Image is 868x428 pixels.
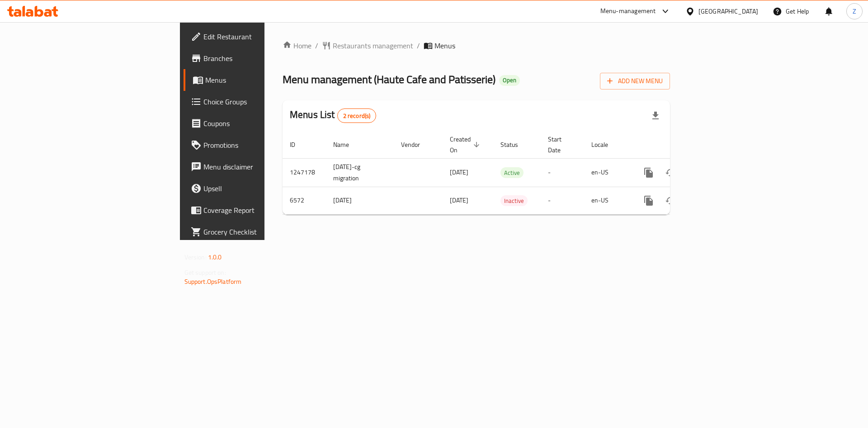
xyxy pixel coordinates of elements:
[584,158,631,187] td: en-US
[499,75,520,86] div: Open
[600,73,670,89] button: Add New Menu
[283,131,732,215] table: enhanced table
[450,134,482,155] span: Created On
[417,40,420,51] li: /
[184,91,325,113] a: Choice Groups
[591,139,620,150] span: Locale
[203,96,318,107] span: Choice Groups
[184,267,226,278] span: Get support on:
[184,156,325,178] a: Menu disclaimer
[500,167,524,178] div: Active
[203,161,318,172] span: Menu disclaimer
[333,139,361,150] span: Name
[184,26,325,47] a: Edit Restaurant
[853,6,856,16] span: Z
[600,6,656,17] div: Menu-management
[283,69,495,89] span: Menu management ( Haute Cafe and Patisserie )
[660,190,681,212] button: Change Status
[203,205,318,216] span: Coverage Report
[450,166,468,178] span: [DATE]
[333,40,413,51] span: Restaurants management
[338,112,376,120] span: 2 record(s)
[698,6,758,16] div: [GEOGRAPHIC_DATA]
[541,158,584,187] td: -
[203,31,318,42] span: Edit Restaurant
[499,76,520,84] span: Open
[500,195,528,206] div: Inactive
[184,113,325,134] a: Coupons
[184,47,325,69] a: Branches
[283,40,670,51] nav: breadcrumb
[541,187,584,214] td: -
[584,187,631,214] td: en-US
[290,108,376,123] h2: Menus List
[326,158,394,187] td: [DATE]-cg migration
[205,75,318,85] span: Menus
[548,134,573,155] span: Start Date
[337,108,377,123] div: Total records count
[184,199,325,221] a: Coverage Report
[450,194,468,206] span: [DATE]
[184,221,325,243] a: Grocery Checklist
[322,40,413,51] a: Restaurants management
[434,40,455,51] span: Menus
[638,162,660,183] button: more
[203,118,318,129] span: Coupons
[290,139,307,150] span: ID
[203,140,318,151] span: Promotions
[203,226,318,237] span: Grocery Checklist
[184,251,207,263] span: Version:
[500,168,524,178] span: Active
[184,69,325,91] a: Menus
[203,53,318,64] span: Branches
[208,251,222,263] span: 1.0.0
[631,131,732,159] th: Actions
[660,162,681,183] button: Change Status
[401,139,432,150] span: Vendor
[184,276,242,287] a: Support.OpsPlatform
[645,105,666,127] div: Export file
[203,183,318,194] span: Upsell
[500,139,530,150] span: Status
[184,134,325,156] a: Promotions
[184,178,325,199] a: Upsell
[500,196,528,206] span: Inactive
[638,190,660,212] button: more
[607,75,663,87] span: Add New Menu
[326,187,394,214] td: [DATE]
